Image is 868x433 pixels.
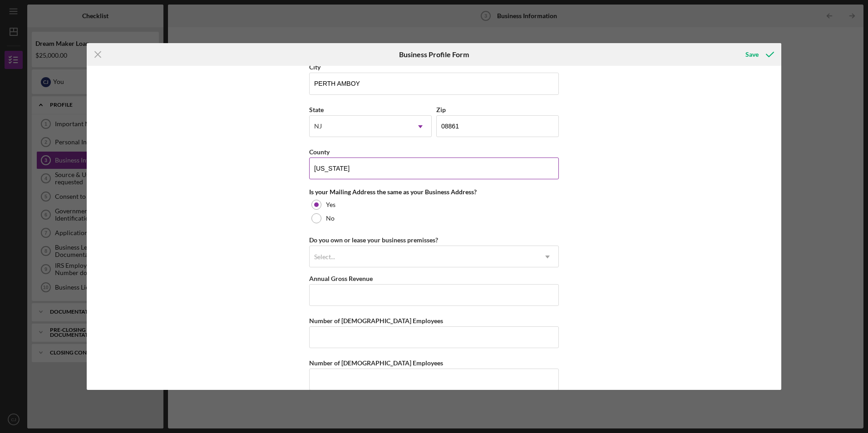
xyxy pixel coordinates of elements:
[736,45,781,64] button: Save
[745,45,759,64] div: Save
[436,106,446,113] label: Zip
[309,317,443,325] label: Number of [DEMOGRAPHIC_DATA] Employees
[309,359,443,367] label: Number of [DEMOGRAPHIC_DATA] Employees
[309,275,373,282] label: Annual Gross Revenue
[314,123,322,130] div: NJ
[309,188,559,196] div: Is your Mailing Address the same as your Business Address?
[309,63,321,71] label: City
[326,215,335,222] label: No
[399,50,469,59] h6: Business Profile Form
[314,253,335,261] div: Select...
[326,201,335,208] label: Yes
[309,148,330,156] label: County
